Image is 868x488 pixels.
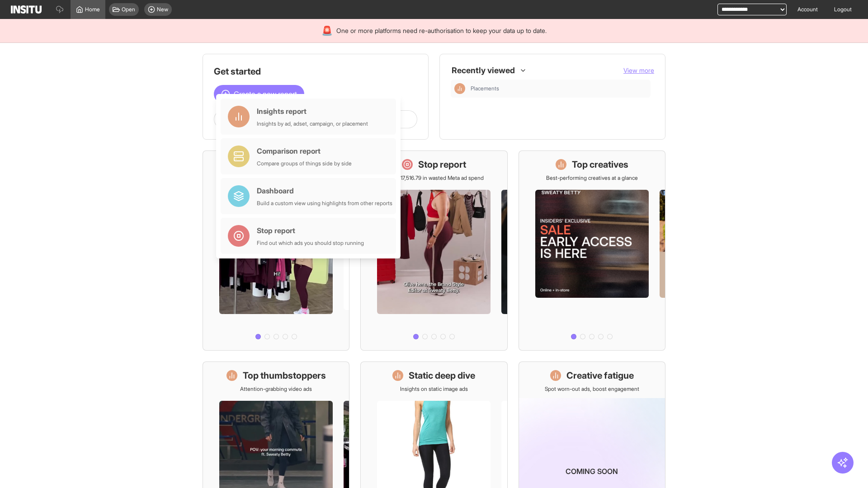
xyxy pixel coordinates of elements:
span: View more [623,66,654,74]
a: Stop reportSave £17,516.79 in wasted Meta ad spend [360,150,507,351]
div: Insights by ad, adset, campaign, or placement [257,120,368,127]
h1: Stop report [418,158,466,171]
span: Open [122,6,135,13]
div: Stop report [257,225,364,236]
h1: Top creatives [572,158,628,171]
span: New [157,6,168,13]
h1: Get started [214,65,417,78]
p: Insights on static image ads [400,385,468,393]
button: View more [623,66,654,75]
div: Comparison report [257,145,352,156]
span: Placements [471,85,647,92]
h1: Top thumbstoppers [243,369,326,382]
div: Build a custom view using highlights from other reports [257,200,392,207]
a: What's live nowSee all active ads instantly [203,150,349,351]
h1: Static deep dive [409,369,475,382]
div: Insights report [257,106,368,117]
span: One or more platforms need re-authorisation to keep your data up to date. [336,26,547,35]
div: 🚨 [321,24,333,37]
div: Compare groups of things side by side [257,160,352,167]
span: Create a new report [234,89,297,99]
div: Find out which ads you should stop running [257,239,364,247]
img: Logo [11,5,42,14]
div: Dashboard [257,185,392,196]
span: Placements [471,85,499,92]
div: Insights [454,83,465,94]
p: Best-performing creatives at a glance [546,174,638,182]
a: Top creativesBest-performing creatives at a glance [519,150,665,351]
span: Home [85,6,100,13]
button: Create a new report [214,85,304,103]
p: Attention-grabbing video ads [240,385,312,393]
p: Save £17,516.79 in wasted Meta ad spend [384,174,484,182]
